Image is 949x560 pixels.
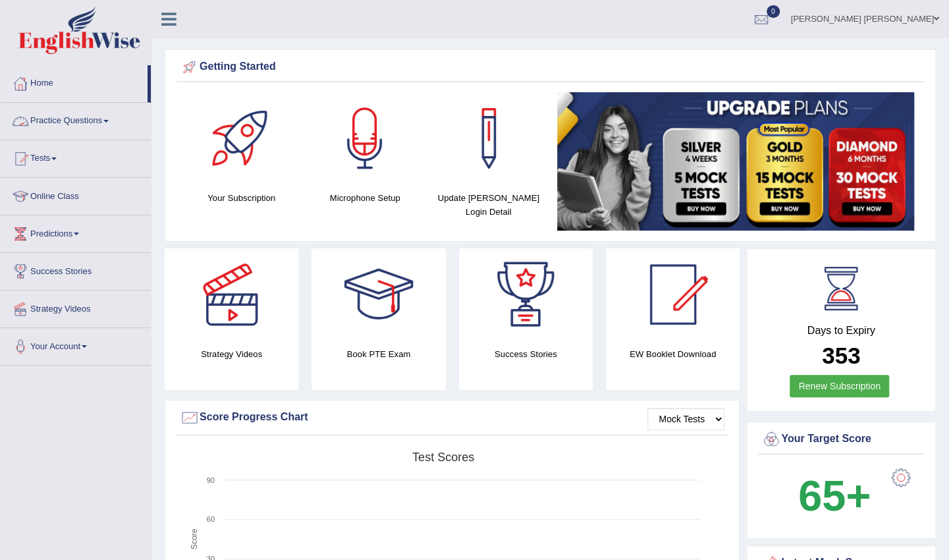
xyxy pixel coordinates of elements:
[459,347,593,361] h4: Success Stories
[180,57,921,77] div: Getting Started
[412,451,474,464] tspan: Test scores
[433,191,544,219] h4: Update [PERSON_NAME] Login Detail
[606,347,740,361] h4: EW Booklet Download
[1,178,151,211] a: Online Class
[790,375,889,397] a: Renew Subscription
[1,65,148,98] a: Home
[761,430,921,449] div: Your Target Score
[1,291,151,323] a: Strategy Videos
[1,215,151,248] a: Predictions
[190,528,199,549] tspan: Score
[767,5,780,18] span: 0
[207,476,215,484] text: 90
[822,343,860,368] b: 353
[186,191,297,205] h4: Your Subscription
[1,103,151,136] a: Practice Questions
[207,515,215,523] text: 60
[1,253,151,286] a: Success Stories
[1,140,151,173] a: Tests
[798,472,871,520] b: 65+
[310,191,421,205] h4: Microphone Setup
[180,408,724,428] div: Score Progress Chart
[761,325,921,337] h4: Days to Expiry
[1,328,151,361] a: Your Account
[312,347,445,361] h4: Book PTE Exam
[557,92,915,231] img: small5.jpg
[165,347,298,361] h4: Strategy Videos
